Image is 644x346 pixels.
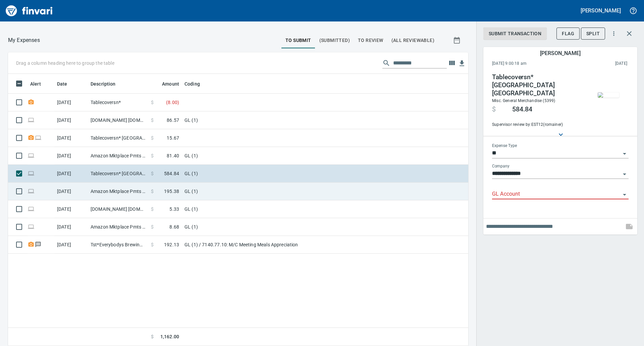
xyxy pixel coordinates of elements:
span: $ [151,333,154,340]
span: 81.40 [167,152,179,159]
span: $ [151,241,154,248]
button: Split [581,28,605,40]
span: Has messages [35,242,42,247]
span: Online transaction [28,153,35,158]
td: GL (1) / 7140.77.10: M/C Meeting Meals Appreciation [182,236,350,254]
td: [DATE] [54,94,88,111]
span: This records your note into the expense [621,218,637,235]
span: Alert [30,80,41,88]
td: [DOMAIN_NAME] [DOMAIN_NAME][URL] WA [88,111,148,129]
span: Online transaction [28,118,35,122]
nav: breadcrumb [8,36,40,44]
td: GL (1) [182,183,350,200]
span: Receipt Required [28,136,35,140]
span: $ [151,170,154,177]
button: Choose columns to display [447,58,457,68]
span: Misc. General Merchandise (5399) [492,98,555,103]
td: Tablecoversn* [GEOGRAPHIC_DATA] [GEOGRAPHIC_DATA] [88,129,148,147]
span: $ [151,99,154,106]
span: $ [151,135,154,141]
span: $ [492,105,496,113]
span: Description [91,80,124,88]
span: (Submitted) [319,36,350,45]
span: Receipt Required [28,100,35,104]
button: Open [620,190,629,199]
td: Tablecoversn* [GEOGRAPHIC_DATA] [GEOGRAPHIC_DATA] [88,165,148,183]
td: Amazon Mktplace Pmts [DOMAIN_NAME][URL] WA [88,183,148,200]
span: $ [151,188,154,195]
span: Flag [562,30,574,38]
h5: [PERSON_NAME] [540,50,580,57]
span: 584.84 [164,170,179,177]
button: Show transactions within a particular date range [447,32,468,48]
span: ( 8.00 ) [166,99,179,106]
p: My Expenses [8,36,40,44]
td: Amazon Mktplace Pmts [DOMAIN_NAME][URL] WA [88,218,148,236]
span: 8.68 [169,224,179,230]
span: (All Reviewable) [391,36,434,45]
button: Flag [556,28,580,40]
td: [DATE] [54,200,88,218]
span: Coding [184,80,200,88]
span: Alert [30,80,50,88]
td: GL (1) [182,147,350,165]
button: Open [620,169,629,179]
h4: Tablecoversn* [GEOGRAPHIC_DATA] [GEOGRAPHIC_DATA] [492,73,583,97]
span: Amount [162,80,179,88]
td: [DATE] [54,165,88,183]
span: Online transaction [28,207,35,211]
span: Date [57,80,76,88]
span: Coding [184,80,209,88]
span: To Review [358,36,383,45]
td: GL (1) [182,218,350,236]
span: [DATE] 9:00:18 am [492,60,571,67]
span: Supervisor review by: EST12 (romainer) [492,121,583,128]
span: Receipt Required [28,242,35,247]
span: $ [151,224,154,230]
span: Online transaction [35,136,42,140]
span: Amount [153,80,179,88]
span: 5.33 [169,206,179,212]
td: [DATE] [54,218,88,236]
td: GL (1) [182,200,350,218]
td: [DOMAIN_NAME] [DOMAIN_NAME][URL] WA [88,200,148,218]
span: 195.38 [164,188,179,195]
span: Online transaction [28,189,35,193]
span: Description [91,80,116,88]
span: 15.67 [167,135,179,141]
span: 86.57 [167,117,179,123]
button: Download table [457,58,467,68]
button: Submit Transaction [483,28,547,40]
button: [PERSON_NAME] [579,5,623,16]
td: Amazon Mktplace Pmts [DOMAIN_NAME][URL] WA [88,147,148,165]
span: 1,162.00 [160,333,179,340]
td: GL (1) [182,165,350,183]
button: Close transaction [621,26,637,42]
td: [DATE] [54,129,88,147]
span: Submit Transaction [489,30,541,38]
img: receipts%2Ftapani%2F2025-10-06%2FfwPF4OgXw0XVJRvOwhnyyi25FmH3__fhBVCRzsQEK0I95vUfjs_body.jpg [598,92,619,98]
td: [DATE] [54,183,88,200]
button: Open [620,149,629,158]
span: To Submit [285,36,311,45]
span: Online transaction [28,225,35,229]
span: $ [151,117,154,123]
img: Finvari [4,3,54,19]
button: More [606,26,621,41]
label: Expense Type [492,144,517,148]
h5: [PERSON_NAME] [581,7,621,14]
td: GL (1) [182,111,350,129]
span: 192.13 [164,241,179,248]
td: Tst*Everybodys BrewinG Battle Ground [GEOGRAPHIC_DATA] [88,236,148,254]
span: Split [586,30,600,38]
td: Tablecoversn* [88,94,148,111]
span: $ [151,152,154,159]
span: $ [151,206,154,212]
td: [DATE] [54,147,88,165]
td: [DATE] [54,236,88,254]
label: Company [492,164,509,168]
p: Drag a column heading here to group the table [16,60,114,66]
span: 584.84 [512,105,532,113]
span: Date [57,80,67,88]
